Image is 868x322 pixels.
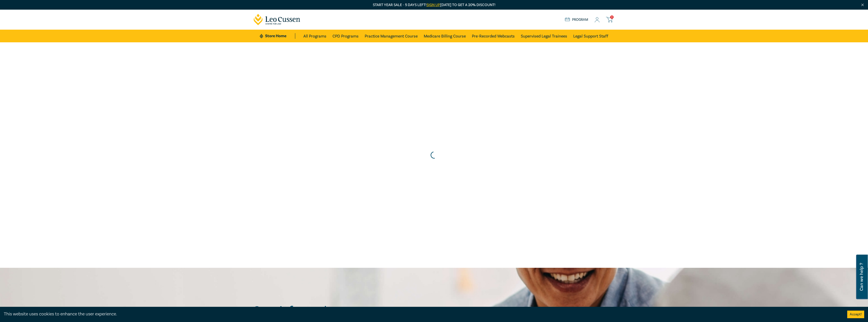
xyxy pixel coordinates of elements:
a: Store Home [260,33,295,39]
a: Practice Management Course [365,30,418,42]
div: This website uses cookies to enhance the user experience. [4,311,840,317]
img: Close [860,3,865,7]
a: CPD Programs [333,30,359,42]
a: Medicare Billing Course [424,30,466,42]
a: SIGN UP [427,3,440,7]
a: Supervised Legal Trainees [521,30,567,42]
a: Program [565,17,588,23]
p: START YEAR SALE - 5 DAYS LEFT! [DATE] TO GET A 20% DISCOUNT! [254,2,615,8]
span: Can we help ? [859,258,864,296]
span: 0 [610,15,614,19]
a: Legal Support Staff [573,30,608,42]
button: Accept cookies [847,311,864,318]
h2: Stay informed. [254,304,373,317]
a: All Programs [303,30,326,42]
a: Pre-Recorded Webcasts [472,30,515,42]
